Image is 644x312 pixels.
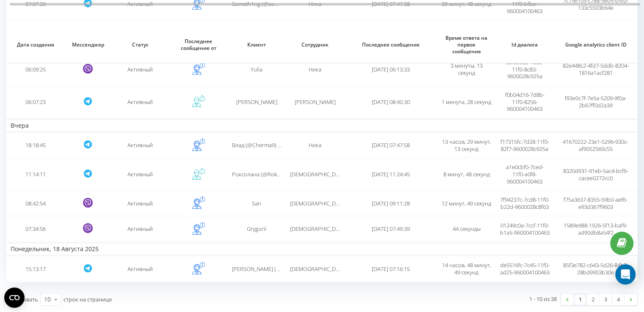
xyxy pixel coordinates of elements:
td: 14 часов, 48 минут, 49 секунд [437,257,496,281]
span: [DATE] 08:40:30 [372,98,410,106]
span: Сотрудник [293,41,337,48]
svg: Viber [83,223,93,233]
span: [PERSON_NAME] [236,98,277,106]
td: 06:42:55 [6,21,65,52]
td: 13 часов, 29 минут, 13 секунд [437,134,496,157]
span: [DEMOGRAPHIC_DATA] [290,200,347,207]
span: Yulia [251,66,263,73]
span: f0b04d16-7d8b-11f0-8256-960004100463 [505,91,544,113]
span: [DEMOGRAPHIC_DATA] [290,265,347,273]
td: Активный [111,217,170,241]
span: Статус [118,41,163,48]
span: Последнее сообщение от [176,38,221,51]
svg: Viber [83,198,93,208]
td: 44 секунды [437,217,496,241]
span: Ника [309,141,321,149]
span: 41670222-23e1-5296-930c-af9052560c55 [563,138,628,153]
span: de5516fc-7c45-11f0-ad25-960004100463 [500,261,550,276]
span: 01249c0a-7ccf-11f0-b1a5-960004100463 [500,222,550,236]
span: Последнее сообщение [353,41,429,48]
span: Время ответа на первое сообщение [444,35,489,55]
span: San [252,200,261,207]
span: f93e0c7f-7e5a-5209-9f0a-2b67ff0d2a39 [564,94,626,109]
span: Дата создания [13,41,58,48]
span: [DEMOGRAPHIC_DATA] [290,170,347,178]
td: Активный [111,87,170,118]
span: [DATE] 07:47:58 [372,141,410,149]
td: 12 минут, 49 секунд [437,192,496,215]
td: 1 минута, 28 секунд [437,87,496,118]
span: [DATE] 07:49:39 [372,225,410,233]
td: 15:13:17 [6,257,65,281]
div: 1 - 10 из 38 [529,295,557,303]
span: e75383aa-7d90-11f0-85f7-9600028c925a [505,26,544,48]
td: 8 минут, 48 секунд [437,159,496,190]
td: Активный [111,54,170,85]
span: 85f3e782-c643-5d26-84b7-28bd9903b30e [563,261,628,276]
span: Grygorii [247,225,266,233]
td: Вчера [6,119,638,132]
span: 7f94237c-7cd8-11f0-b22d-9600028c8f63 [500,196,550,211]
span: 38f6d022-7d8c-11f0-8c83-9600028c925a [506,58,544,80]
td: 07:34:56 [6,217,65,241]
span: [PERSON_NAME] [294,98,335,106]
span: Влад (@Cherma9) Черёмухин [232,141,307,149]
td: 4 минуты, 39 секунд [437,21,496,52]
span: f17315fc-7d28-11f0-82f7-9600028c925a [500,138,549,153]
td: Активный [111,257,170,281]
span: [DEMOGRAPHIC_DATA] [290,225,347,233]
span: a1e0cbf0-7ced-11f0-a0f8-960004100463 [506,163,544,185]
td: 11:14:11 [6,159,65,190]
span: Ника [309,66,321,73]
span: 1589e988-1926-5f13-baf9-ad90db8a54f2 [564,222,627,236]
span: Роксолана (@Roksolana_Pyhel) [232,170,311,178]
span: Google analytics client ID [562,41,630,48]
td: Активный [111,21,170,52]
span: 8320d931-91eb-5ac4-bcf6-cacee0272cc0 [563,167,628,182]
span: Id диалога [502,41,547,48]
td: Активный [111,134,170,157]
td: Понедельник, 18 Августа 2025 [6,243,638,255]
button: Open CMP widget [4,287,25,308]
td: Активный [111,192,170,215]
span: [DATE] 07:16:15 [372,265,410,273]
span: f75a3637-8355-59b0-aef6-e93d367f9603 [564,196,627,211]
div: Open Intercom Messenger [615,264,636,285]
span: [DATE] 09:11:28 [372,200,410,207]
td: 08:42:54 [6,192,65,215]
td: Активный [111,159,170,190]
span: [DATE] 06:13:33 [372,66,410,73]
td: 3 минуты, 13 секунд [437,54,496,85]
td: 06:09:25 [6,54,65,85]
a: 3 [599,293,612,305]
a: 2 [586,293,599,305]
span: Мессенджер [71,41,105,48]
span: [PERSON_NAME] (@yporotaya_princess) [232,265,331,273]
div: 10 [44,295,51,304]
span: [DATE] 11:24:45 [372,170,410,178]
a: 1 [574,293,586,305]
a: 4 [612,293,625,305]
span: Клиент [235,41,279,48]
span: строк на странице [64,296,112,303]
span: 82e448c2-4fd7-5ddb-8204-1816a1acf281 [562,62,628,77]
td: 18:18:45 [6,134,65,157]
svg: Viber [83,64,93,74]
td: 06:07:23 [6,87,65,118]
